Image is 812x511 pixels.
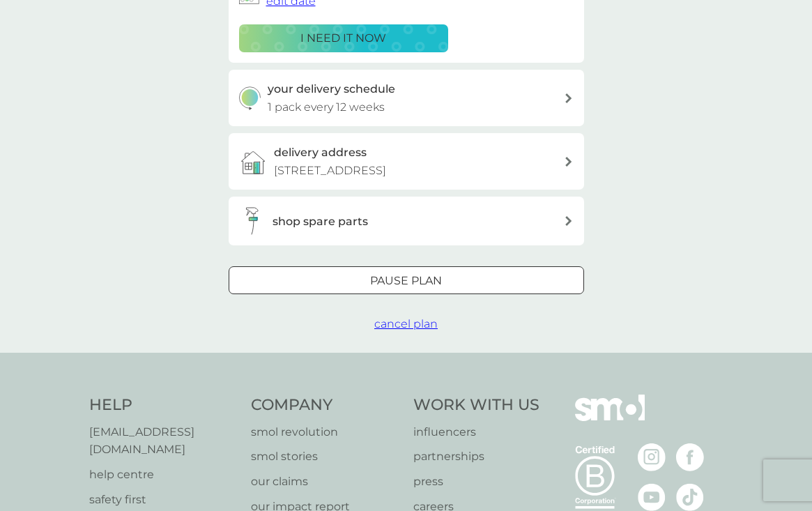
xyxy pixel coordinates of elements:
h3: your delivery schedule [268,80,395,98]
button: i need it now [239,24,448,52]
h4: Work With Us [413,395,539,416]
span: cancel plan [374,317,438,330]
p: Pause plan [370,272,442,290]
img: visit the smol Facebook page [676,443,704,471]
a: smol revolution [251,423,399,441]
p: [STREET_ADDRESS] [274,162,386,180]
button: your delivery schedule1 pack every 12 weeks [229,70,584,126]
a: partnerships [413,448,539,466]
a: press [413,473,539,491]
h4: Company [251,395,399,416]
a: [EMAIL_ADDRESS][DOMAIN_NAME] [89,423,238,459]
button: Pause plan [229,266,584,294]
a: our claims [251,473,399,491]
img: visit the smol Youtube page [638,483,666,511]
h3: delivery address [274,144,367,162]
p: 1 pack every 12 weeks [268,98,385,116]
img: visit the smol Instagram page [638,443,666,471]
button: cancel plan [374,315,438,333]
a: safety first [89,491,238,509]
a: help centre [89,466,238,484]
a: influencers [413,423,539,441]
img: smol [575,395,645,442]
button: shop spare parts [229,197,584,245]
img: visit the smol Tiktok page [676,483,704,511]
h4: Help [89,395,238,416]
p: i need it now [300,29,386,47]
a: smol stories [251,448,399,466]
h3: shop spare parts [273,213,368,231]
a: delivery address[STREET_ADDRESS] [229,133,584,190]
